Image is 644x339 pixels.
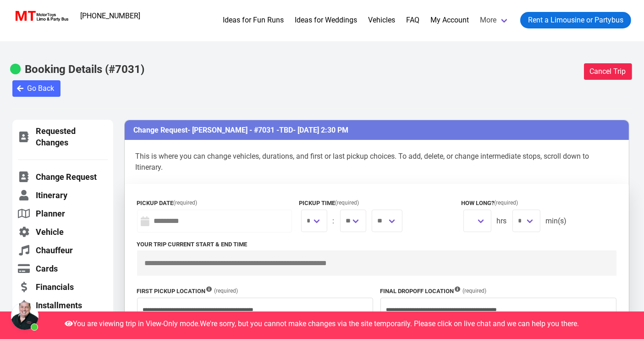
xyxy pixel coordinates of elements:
[18,281,108,293] a: Financials
[584,63,632,80] button: Cancel Trip
[590,66,626,77] span: Cancel Trip
[18,226,108,238] a: Vehicle
[18,125,108,148] a: Requested Changes
[463,210,491,233] span: We are sorry, you can no longer make changes in Duration, as it is too close to the date and time...
[430,15,469,26] a: My Account
[28,83,55,94] span: Go Back
[125,120,629,140] h3: Change Request
[11,302,39,330] a: Open chat
[75,7,146,25] a: [PHONE_NUMBER]
[463,287,487,295] span: (required)
[340,210,366,233] span: We are sorry, you can no longer make changes in Pickup Time, as it is too close to the date and t...
[512,210,540,233] span: We are sorry, you can no longer make changes in Duration, as it is too close to the date and time...
[12,80,61,97] button: Go Back
[18,171,108,183] a: Change Request
[406,15,419,26] a: FAQ
[13,10,69,22] img: MotorToys Logo
[546,210,567,233] span: min(s)
[497,210,507,233] span: hrs
[528,15,623,26] span: Rent a Limousine or Partybus
[333,210,335,233] span: :
[137,240,616,249] label: Your trip current start & end time
[462,199,616,208] label: How long?
[520,12,631,28] a: Rent a Limousine or Partybus
[336,199,359,207] span: (required)
[18,208,108,219] a: Planner
[18,300,108,311] a: Installments
[380,287,616,296] label: Final Dropoff Location
[280,126,293,134] span: TBD
[125,140,629,184] p: This is where you can change vehicles, durations, and first or last pickup choices. To add, delet...
[137,287,373,296] label: First Pickup Location
[215,287,238,295] span: (required)
[223,15,284,26] a: Ideas for Fun Runs
[18,263,108,274] a: Cards
[372,210,403,233] span: We are sorry, you can no longer make changes in Pickup Time, as it is too close to the date and t...
[200,319,579,328] span: We're sorry, but you cannot make changes via the site temporarily. Please click on live chat and ...
[301,210,327,233] span: We are sorry, you can no longer make changes in Pickup Time, as it is too close to the date and t...
[474,8,515,32] a: More
[18,245,108,256] a: Chauffeur
[188,126,349,134] span: - [PERSON_NAME] - #7031 - - [DATE] 2:30 PM
[495,199,518,207] span: (required)
[368,15,395,26] a: Vehicles
[299,199,454,208] label: Pickup Time
[380,287,616,321] div: We are sorry, you can no longer make changes in Dropoff Location, as it is too close to the date ...
[137,287,373,321] div: We are sorry, you can no longer make changes in Pickup Location, as it is too close to the date a...
[18,189,108,201] a: Itinerary
[174,199,198,207] span: (required)
[137,199,292,208] label: Pickup Date
[25,63,145,76] b: Booking Details (#7031)
[295,15,357,26] a: Ideas for Weddings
